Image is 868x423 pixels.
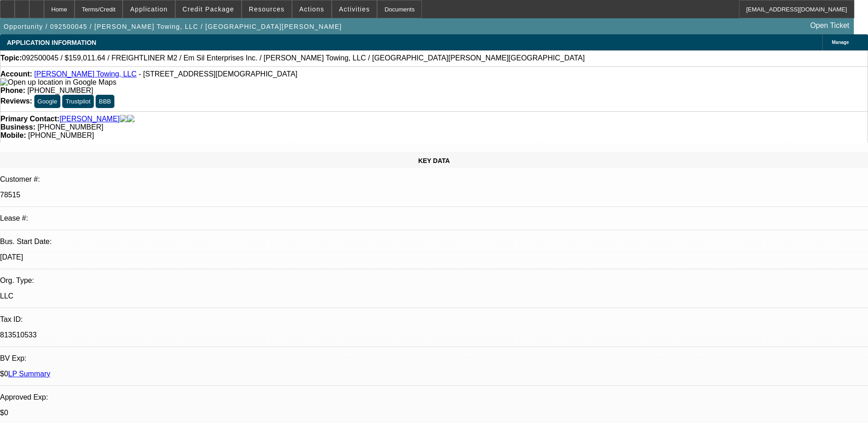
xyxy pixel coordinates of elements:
strong: Reviews: [0,97,32,105]
button: Credit Package [176,0,241,18]
strong: Primary Contact: [0,115,59,123]
span: - [STREET_ADDRESS][DEMOGRAPHIC_DATA] [139,70,297,78]
span: Opportunity / 092500045 / [PERSON_NAME] Towing, LLC / [GEOGRAPHIC_DATA][PERSON_NAME] [4,23,342,30]
strong: Account: [0,70,32,78]
span: KEY DATA [418,157,450,164]
strong: Topic: [0,54,22,62]
button: Application [123,0,174,18]
button: Actions [292,0,331,18]
span: Application [130,5,167,13]
button: Trustpilot [62,95,93,108]
span: [PHONE_NUMBER] [28,131,94,139]
img: linkedin-icon.png [127,115,135,123]
button: Resources [242,0,291,18]
span: Manage [832,40,849,45]
button: BBB [96,95,114,108]
img: Open up location in Google Maps [0,78,116,87]
strong: Business: [0,123,35,131]
button: Google [34,95,60,108]
span: [PHONE_NUMBER] [38,123,103,131]
span: Resources [249,5,285,13]
span: 092500045 / $159,011.64 / FREIGHTLINER M2 / Em Sil Enterprises Inc. / [PERSON_NAME] Towing, LLC /... [22,54,585,62]
span: [PHONE_NUMBER] [27,87,93,94]
a: LP Summary [8,370,50,378]
button: Activities [332,0,377,18]
strong: Mobile: [0,131,26,139]
strong: Phone: [0,87,25,94]
span: Actions [299,5,324,13]
span: Activities [339,5,370,13]
a: [PERSON_NAME] Towing, LLC [34,70,137,78]
a: Open Ticket [807,18,853,33]
a: View Google Maps [0,78,116,86]
span: APPLICATION INFORMATION [7,39,96,46]
span: Credit Package [183,5,234,13]
a: [PERSON_NAME] [59,115,120,123]
img: facebook-icon.png [120,115,127,123]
